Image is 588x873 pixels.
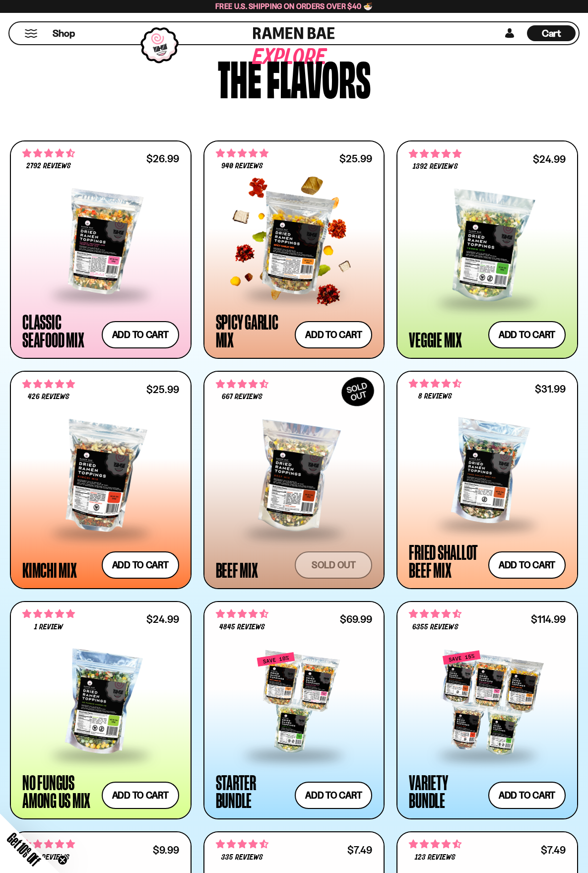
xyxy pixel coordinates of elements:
a: 5.00 stars 1 review $24.99 No Fungus Among Us Mix Add to cart [10,601,192,819]
span: 4.69 stars [409,838,461,851]
div: $25.99 [146,385,179,394]
button: Add to cart [102,551,179,579]
a: 4.62 stars 8 reviews $31.99 Fried Shallot Beef Mix Add to cart [396,371,578,589]
div: $7.49 [347,845,372,855]
div: Kimchi Mix [22,561,77,579]
a: SOLDOUT 4.64 stars 667 reviews Beef Mix Sold out [203,371,385,589]
div: Classic Seafood Mix [22,313,97,348]
span: 335 reviews [221,854,263,862]
button: Close teaser [58,855,67,865]
span: 1392 reviews [413,163,457,171]
span: 4.53 stars [216,838,268,851]
div: The [218,53,261,100]
div: $31.99 [535,384,566,394]
span: Get 10% Off [4,830,43,869]
span: 4.68 stars [22,147,75,160]
span: 4.71 stars [216,607,268,620]
a: 4.76 stars 1392 reviews $24.99 Veggie Mix Add to cart [396,140,578,359]
a: Cart [527,22,576,44]
span: 4.76 stars [409,147,461,160]
span: Shop [53,27,75,40]
div: Beef Mix [216,561,258,579]
span: 6355 reviews [412,623,458,631]
div: SOLD OUT [336,372,379,411]
div: No Fungus Among Us Mix [22,773,97,809]
button: Mobile Menu Trigger [24,29,38,38]
button: Add to cart [488,782,566,809]
div: $24.99 [146,614,179,624]
button: Add to cart [102,321,179,348]
span: 2792 reviews [26,162,71,170]
span: 667 reviews [222,393,262,401]
div: $114.99 [531,614,566,624]
div: Veggie Mix [409,331,462,348]
a: 4.63 stars 6355 reviews $114.99 Variety Bundle Add to cart [396,601,578,819]
button: Add to cart [488,321,566,348]
span: 426 reviews [28,393,69,401]
span: 4.64 stars [216,378,268,391]
div: $25.99 [339,154,372,163]
span: 8 reviews [418,393,452,401]
a: 4.71 stars 4845 reviews $69.99 Starter Bundle Add to cart [203,601,385,819]
a: 4.76 stars 426 reviews $25.99 Kimchi Mix Add to cart [10,371,192,589]
div: flavors [266,53,371,100]
div: Fried Shallot Beef Mix [409,543,483,579]
span: 5.00 stars [22,607,75,620]
button: Add to cart [295,782,372,809]
span: 4.76 stars [22,378,75,391]
span: 4.63 stars [409,607,461,620]
span: Explore [253,53,296,63]
div: Starter Bundle [216,773,290,809]
button: Add to cart [295,321,372,348]
span: 4.62 stars [409,377,461,390]
div: $9.99 [153,845,179,855]
a: 4.75 stars 940 reviews $25.99 Spicy Garlic Mix Add to cart [203,140,385,359]
div: $7.49 [541,845,566,855]
div: Spicy Garlic Mix [216,313,290,348]
div: $24.99 [533,154,566,164]
div: $26.99 [146,154,179,163]
span: Free U.S. Shipping on Orders over $40 🍜 [215,1,373,11]
span: 4.75 stars [216,147,268,160]
div: Variety Bundle [409,773,483,809]
div: $69.99 [340,614,372,624]
a: Shop [53,25,75,41]
span: 4845 reviews [219,623,265,631]
button: Add to cart [488,551,566,579]
span: 1 review [34,623,63,631]
a: 4.68 stars 2792 reviews $26.99 Classic Seafood Mix Add to cart [10,140,192,359]
span: 224 reviews [28,854,69,862]
button: Add to cart [102,782,179,809]
span: Cart [542,27,561,39]
span: 940 reviews [221,162,263,170]
span: 123 reviews [415,854,456,862]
